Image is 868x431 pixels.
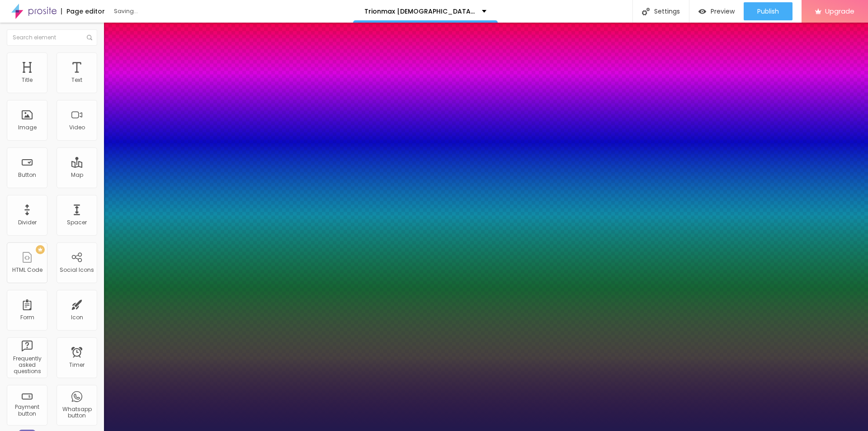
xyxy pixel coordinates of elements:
[744,2,793,20] button: Publish
[7,29,97,46] input: Search element
[114,9,218,14] div: Saving...
[71,77,82,83] div: Text
[71,172,83,178] div: Map
[71,314,83,321] div: Icon
[689,2,744,20] button: Preview
[61,8,105,14] div: Page editor
[825,7,854,15] span: Upgrade
[18,172,36,178] div: Button
[711,8,735,15] span: Preview
[698,8,706,15] img: view-1.svg
[22,77,33,83] div: Title
[642,8,650,15] img: Icone
[18,124,37,131] div: Image
[18,219,37,226] div: Divider
[69,124,85,131] div: Video
[9,355,45,375] div: Frequently asked questions
[20,314,34,321] div: Form
[59,406,94,419] div: Whatsapp button
[757,8,779,15] span: Publish
[69,362,85,368] div: Timer
[9,404,45,417] div: Payment button
[12,267,42,273] div: HTML Code
[60,267,94,273] div: Social Icons
[67,219,87,226] div: Spacer
[87,35,92,40] img: Icone
[364,8,475,14] p: Trionmax [DEMOGRAPHIC_DATA][MEDICAL_DATA] Reviews 2025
